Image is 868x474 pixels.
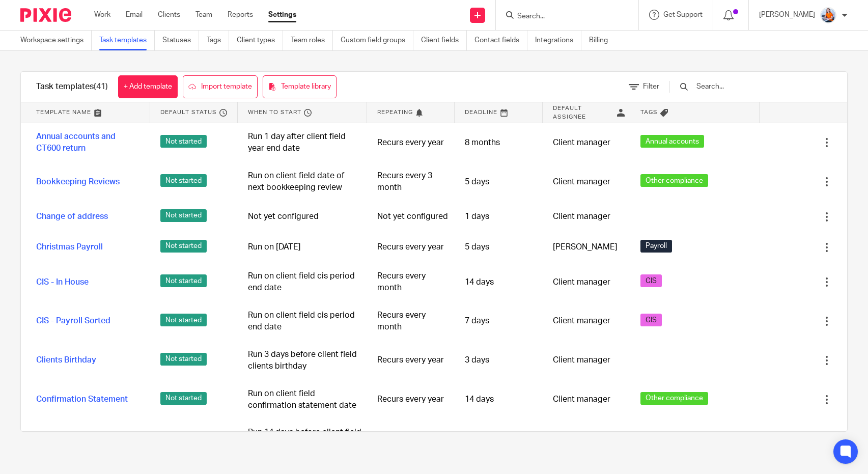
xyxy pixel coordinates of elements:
a: + Add template [118,75,178,98]
a: Custom field groups [341,31,413,50]
span: Payroll [646,236,667,246]
a: Annual accounts and CT600 return [36,131,140,152]
a: Reports [228,10,253,20]
span: Not started [160,133,207,146]
div: Client manager [543,373,630,398]
div: [PERSON_NAME] [543,414,630,440]
a: Team roles [291,31,333,50]
a: Import template [183,75,258,98]
div: Run 1 day after client field year end date [238,123,367,159]
span: Default status [160,108,217,117]
span: CIS [646,306,657,317]
img: DSC08036.jpg [820,7,836,23]
p: [PERSON_NAME] [759,10,815,20]
a: Christmas Payroll [36,237,93,247]
div: Recurs every year [367,230,455,255]
div: 14 days [455,263,542,289]
div: Recurs every month [367,300,455,325]
div: 7 days [455,300,542,325]
div: Client manager [543,337,630,362]
div: Recurs every year [367,414,455,440]
span: Not started [160,420,207,432]
div: 3 days [455,337,542,362]
span: Not started [160,342,207,354]
a: Client fields [421,31,467,50]
span: Not started [160,235,207,247]
a: CIS - In House [36,271,82,281]
div: Recurs every year [367,128,455,154]
div: Run on client field cis period end date [238,295,367,331]
div: 2 days [455,414,542,440]
div: Client manager [543,128,630,154]
h1: Task templates [36,81,108,92]
a: Email [126,10,143,20]
span: Not started [160,269,207,282]
div: Run on client field cis period end date [238,258,367,294]
a: Billing [589,31,615,50]
div: Recurs every month [367,263,455,289]
a: Corporation Tax Payment Reminder [36,417,140,438]
div: Recurs every year [367,337,455,362]
span: CIS [646,270,657,280]
div: Client manager [543,199,630,224]
div: Run on client field date of next bookkeeping review [238,160,367,196]
a: Task templates [99,31,155,50]
div: Recurs every year [367,373,455,398]
span: Other compliance [646,171,703,181]
a: Template library [263,75,337,98]
a: Contact fields [474,31,527,50]
div: Run 3 days before client field clients birthday [238,331,367,368]
a: Change of address [36,206,97,216]
div: Run on [DATE] [238,230,367,255]
span: When to start [248,108,301,117]
span: Tags [640,108,658,117]
a: Workspace settings [20,31,92,50]
a: Clients Birthday [36,344,88,354]
span: Repeating [377,108,413,117]
div: 5 days [455,165,542,190]
span: Other compliance [646,379,703,389]
div: 5 days [455,230,542,255]
img: Pixie [20,8,71,22]
span: Not started [160,378,207,391]
span: Deadline [465,108,497,117]
a: Client types [237,31,283,50]
div: Run on client field confirmation statement date [238,368,367,404]
a: Integrations [535,31,581,50]
div: Run 14 days before client field corporation tax payment reminder date [238,404,367,451]
span: Other compliance [646,421,703,431]
span: (41) [94,82,108,91]
a: CIS - Payroll Sorted [36,308,99,318]
span: Not started [160,204,207,216]
div: Client manager [543,165,630,190]
span: Template name [36,108,91,117]
a: Confirmation Statement [36,380,115,391]
span: Not started [160,170,207,183]
span: Annual accounts [646,135,699,145]
a: Tags [207,31,229,50]
a: Settings [268,10,296,20]
input: Search [516,12,608,21]
a: Bookkeeping Reviews [36,173,107,183]
a: Work [94,10,110,20]
a: Team [195,10,212,20]
span: Not started [160,305,207,318]
span: Default assignee [553,104,614,121]
div: Recurs every 3 month [367,165,455,190]
span: Filter [643,83,659,90]
div: Client manager [543,263,630,289]
div: 8 months [455,128,542,154]
div: Not yet configured [238,199,367,224]
div: Client manager [543,300,630,325]
a: Statuses [162,31,199,50]
div: 1 days [455,199,542,224]
div: Not yet configured [367,199,455,224]
a: Clients [158,10,180,20]
span: Get Support [663,11,703,18]
div: 14 days [455,373,542,398]
div: [PERSON_NAME] [543,230,630,255]
input: Search... [695,81,814,92]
